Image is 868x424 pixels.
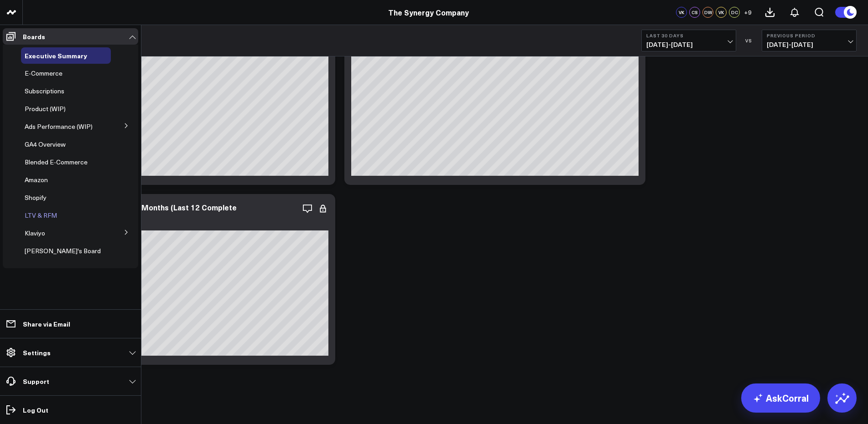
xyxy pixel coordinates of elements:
span: GA4 Overview [25,140,66,148]
div: DC [729,7,740,18]
div: VK [716,7,727,18]
p: Settings [23,349,51,356]
a: E-Commerce [25,70,62,77]
span: Subscriptions [25,87,64,95]
a: AskCorral [741,383,820,413]
a: Klaviyo [25,230,45,237]
a: Amazon [25,176,48,184]
span: [DATE] - [DATE] [767,41,852,48]
button: Last 30 Days[DATE]-[DATE] [641,30,736,51]
a: GA4 Overview [25,141,66,148]
a: Shopify [25,194,47,201]
a: LTV & RFM [25,212,57,219]
div: VK [676,7,687,18]
span: Amazon [25,175,48,184]
span: Ads Performance (WIP) [25,122,93,131]
a: The Synergy Company [388,7,469,17]
div: CS [689,7,700,18]
span: LTV & RFM [25,211,57,220]
span: Product (WIP) [25,104,66,113]
a: Subscriptions [25,87,64,95]
a: Ads Performance (WIP) [25,123,93,130]
span: Executive Summary [25,51,87,60]
p: Log Out [23,406,48,414]
span: E-Commerce [25,69,62,77]
span: [DATE] - [DATE] [646,41,731,48]
b: Last 30 Days [646,33,731,38]
p: Boards [23,33,45,40]
button: Previous Period[DATE]-[DATE] [762,30,857,51]
b: Previous Period [767,33,852,38]
a: Product (WIP) [25,105,66,112]
a: Blended E-Commerce [25,158,88,166]
span: Blended E-Commerce [25,158,88,166]
button: +9 [742,7,753,18]
a: Executive Summary [25,52,87,59]
span: Shopify [25,193,47,202]
div: DW [702,7,713,18]
p: Support [23,378,49,385]
span: Klaviyo [25,229,45,237]
span: + 9 [744,9,752,15]
p: Share via Email [23,320,70,327]
div: VS [741,38,757,43]
span: [PERSON_NAME]'s Board [25,246,101,255]
a: Log Out [3,402,138,418]
a: [PERSON_NAME]'s Board [25,247,101,255]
